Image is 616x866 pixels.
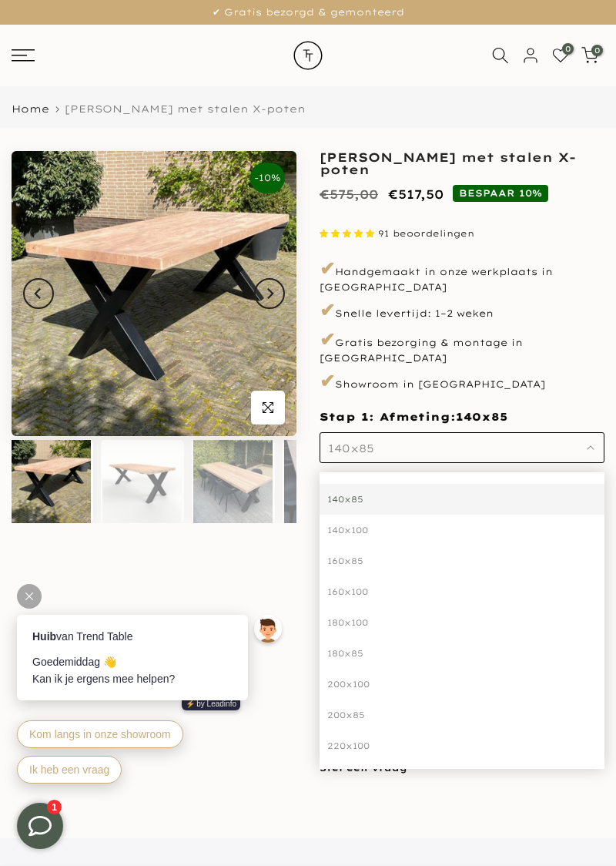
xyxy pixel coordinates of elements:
div: 140x100 [320,515,604,545]
div: 200x100 [320,669,604,700]
p: Handgemaakt in onze werkplaats in [GEOGRAPHIC_DATA] [320,256,604,294]
div: 160x85 [320,545,604,576]
del: €575,00 [320,186,378,202]
span: 4.87 stars [320,228,378,239]
div: 180x100 [320,607,604,638]
span: ✔ [320,257,335,280]
p: Showroom in [GEOGRAPHIC_DATA] [320,368,604,394]
span: ✔ [320,327,335,351]
iframe: toggle-frame [2,787,79,864]
div: 160x100 [320,576,604,607]
a: Home [12,104,49,114]
p: Gratis bezorging & montage in [GEOGRAPHIC_DATA] [320,327,604,365]
button: 140x85 [320,432,604,463]
div: 180x85 [320,638,604,669]
button: Previous [23,278,54,309]
img: Rechthoekige douglas tuintafel met stalen X-poten [12,440,91,523]
span: 91 beoordelingen [378,228,474,239]
img: Rechthoekige douglas tuintafel met zwarte stalen X-poten [102,440,182,523]
img: trend-table [281,25,335,86]
a: 0 [552,47,569,64]
span: [PERSON_NAME] met stalen X-poten [65,102,306,115]
div: 220x100 [320,730,604,761]
span: 140x85 [456,410,507,425]
img: Rechthoekige douglas tuintafel met stalen X-poten [12,151,296,436]
span: BESPAAR 10% [453,185,548,202]
p: ✔ Gratis bezorgd & gemonteerd [19,4,597,21]
p: Snelle levertijd: 1–2 weken [320,297,604,324]
span: ✔ [320,298,335,321]
div: 140x85 [320,484,604,515]
h1: [PERSON_NAME] met stalen X-poten [320,151,604,176]
a: 0 [581,47,598,64]
span: 0 [591,45,603,56]
span: 0 [562,43,574,55]
button: Next [254,278,285,309]
span: 140x85 [328,441,374,455]
ins: €517,50 [388,183,444,206]
div: 220x85 [320,761,604,792]
span: ✔ [320,369,335,392]
div: 200x85 [320,700,604,730]
span: Stap 1: Afmeting: [320,410,507,424]
iframe: bot-iframe [2,541,302,803]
